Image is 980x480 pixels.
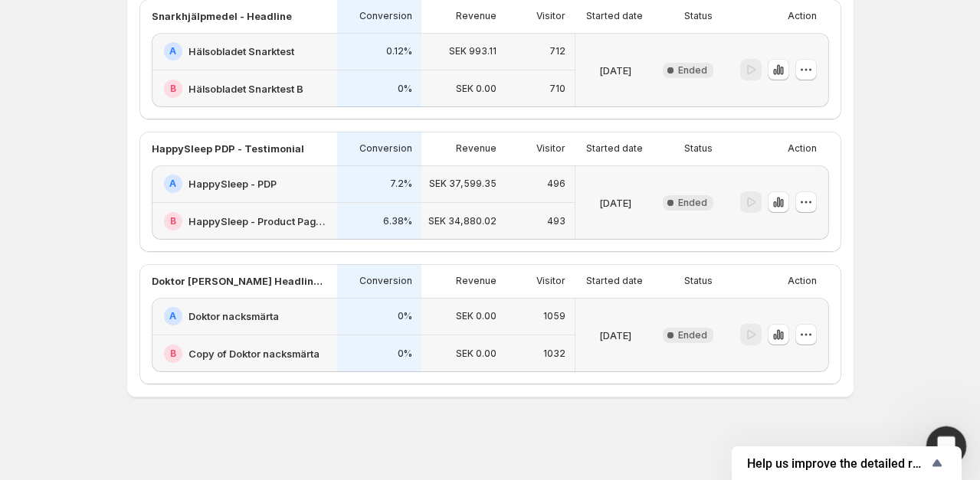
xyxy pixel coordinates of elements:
[383,215,412,227] p: 6.38%
[12,277,251,393] div: You’ll get replies here and in your email:✉️[EMAIL_ADDRESS][DOMAIN_NAME]
[586,275,643,287] p: Started date
[398,310,412,322] p: 0%
[684,275,713,287] p: Status
[684,10,713,22] p: Status
[386,45,412,57] p: 0.12%
[10,6,39,35] button: go back
[48,363,61,375] button: Gif picker
[12,196,294,217] div: [DATE]
[44,8,68,33] img: Profile image for Antony
[24,363,36,375] button: Emoji picker
[599,195,631,211] p: [DATE]
[13,331,293,357] textarea: Message…
[390,178,412,190] p: 7.2%
[12,217,294,277] div: Rasmus says…
[169,310,176,322] h2: A
[536,10,565,22] p: Visitor
[188,44,294,59] h2: Hälsobladet Snarktest
[188,309,279,324] h2: Doktor nacksmärta
[678,197,707,209] span: Ended
[74,8,174,19] h1: [PERSON_NAME]
[67,226,282,256] div: Hi! 18 weeks since I used this app, do you have any new features?
[152,8,292,24] p: Snarkhjälpmedel - Headline
[188,346,320,361] h2: Copy of Doktor nacksmärta
[359,275,412,287] p: Conversion
[456,310,497,322] p: SEK 0.00
[456,83,497,95] p: SEK 0.00
[188,81,303,96] h2: Hälsobladet Snarktest B
[398,83,412,95] p: 0%
[263,357,287,381] button: Send a message…
[543,348,565,360] p: 1032
[788,275,817,287] p: Action
[74,19,105,34] p: Active
[449,45,497,57] p: SEK 993.11
[169,178,176,190] h2: A
[456,275,497,287] p: Revenue
[599,63,631,78] p: [DATE]
[152,273,328,289] p: Doktor [PERSON_NAME] Headline test
[536,275,565,287] p: Visitor
[926,426,967,467] iframe: Intercom live chat
[586,142,643,155] p: Started date
[788,142,817,155] p: Action
[188,176,277,191] h2: HappySleep - PDP
[170,215,176,227] h2: B
[240,6,269,35] button: Home
[549,45,565,57] p: 712
[73,363,85,375] button: Upload attachment
[456,348,497,360] p: SEK 0.00
[747,456,928,471] span: Help us improve the detailed report for A/B campaigns
[684,142,713,155] p: Status
[47,124,278,168] div: Handy tips: Sharing your issue screenshots and page links helps us troubleshoot your issue faster
[549,83,565,95] p: 710
[678,329,707,341] span: Ended
[747,454,946,472] button: Show survey - Help us improve the detailed report for A/B campaigns
[359,142,412,155] p: Conversion
[456,10,497,22] p: Revenue
[547,215,565,227] p: 493
[12,277,294,406] div: Operator says…
[586,10,643,22] p: Started date
[25,286,239,346] div: You’ll get replies here and in your email: ✉️
[536,142,565,155] p: Visitor
[269,6,297,34] div: Close
[25,317,146,344] b: [EMAIL_ADDRESS][DOMAIN_NAME]
[170,348,176,360] h2: B
[55,217,294,265] div: Hi! 18 weeks since I used this app, do you have any new features?
[456,142,497,155] p: Revenue
[188,214,328,229] h2: HappySleep - Product Page B
[170,83,176,95] h2: B
[398,348,412,360] p: 0%
[547,178,565,190] p: 496
[543,310,565,322] p: 1059
[788,10,817,22] p: Action
[152,141,304,156] p: HappySleep PDP - Testimonial
[599,328,631,343] p: [DATE]
[169,45,176,57] h2: A
[428,215,497,227] p: SEK 34,880.02
[359,10,412,22] p: Conversion
[678,64,707,77] span: Ended
[429,178,497,190] p: SEK 37,599.35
